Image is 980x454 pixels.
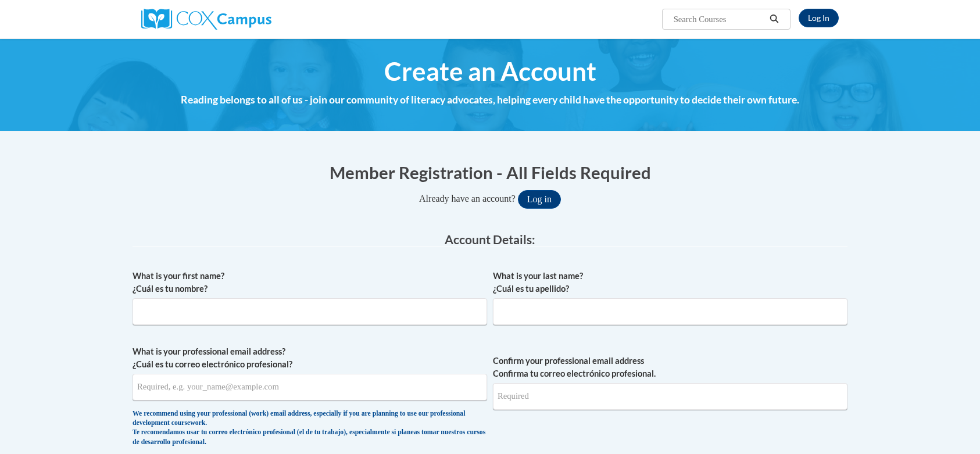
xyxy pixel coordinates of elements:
[518,190,561,209] button: Log in
[133,409,487,448] div: We recommend using your professional (work) email address, especially if you are planning to use ...
[133,374,487,401] input: Metadata input
[673,12,766,26] input: Search Courses
[493,383,847,410] input: Required
[493,355,847,380] label: Confirm your professional email address Confirma tu correo electrónico profesional.
[141,9,271,30] img: Cox Campus
[445,232,535,246] span: Account Details:
[799,9,839,27] a: Log In
[419,194,516,203] span: Already have an account?
[133,345,487,371] label: What is your professional email address? ¿Cuál es tu correo electrónico profesional?
[133,298,487,325] input: Metadata input
[133,270,487,295] label: What is your first name? ¿Cuál es tu nombre?
[493,270,847,295] label: What is your last name? ¿Cuál es tu apellido?
[133,92,847,108] h4: Reading belongs to all of us - join our community of literacy advocates, helping every child have...
[493,298,847,325] input: Metadata input
[133,160,847,184] h1: Member Registration - All Fields Required
[384,56,596,87] span: Create an Account
[766,12,783,26] button: Search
